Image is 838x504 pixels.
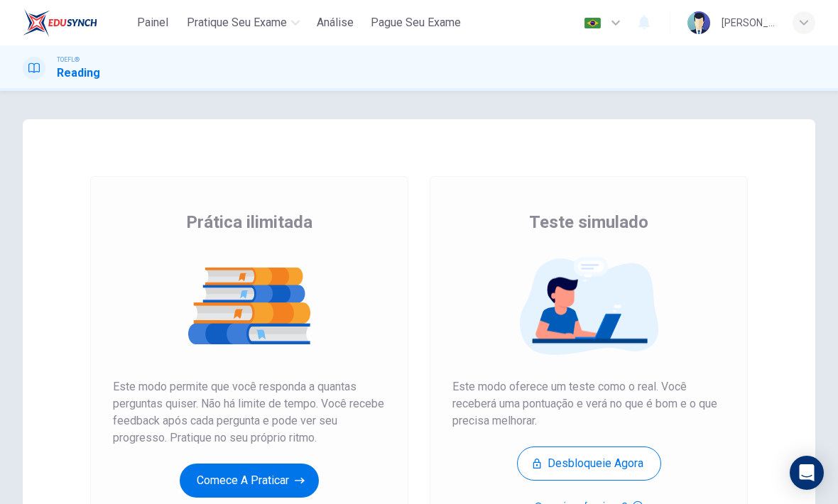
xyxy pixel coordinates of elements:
span: Este modo oferece um teste como o real. Você receberá uma pontuação e verá no que é bom e o que p... [452,378,725,429]
h1: Reading [57,65,100,82]
a: EduSynch logo [23,9,130,37]
span: Teste simulado [529,211,648,234]
span: Prática ilimitada [186,211,312,234]
span: Este modo permite que você responda a quantas perguntas quiser. Não há limite de tempo. Você rece... [113,378,386,447]
button: Desbloqueie agora [517,447,661,481]
button: Análise [311,10,359,35]
img: Profile picture [687,11,710,34]
div: [PERSON_NAME] [722,14,776,31]
button: Pratique seu exame [181,10,305,35]
span: Pratique seu exame [187,14,287,31]
span: TOEFL® [57,55,80,65]
button: Comece a praticar [180,464,319,498]
div: Open Intercom Messenger [790,456,824,490]
img: pt [584,18,602,28]
span: Painel [137,14,168,31]
span: Pague Seu Exame [371,14,461,31]
button: Pague Seu Exame [365,10,467,35]
span: Análise [317,14,354,31]
button: Painel [130,10,175,35]
img: EduSynch logo [23,9,97,37]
